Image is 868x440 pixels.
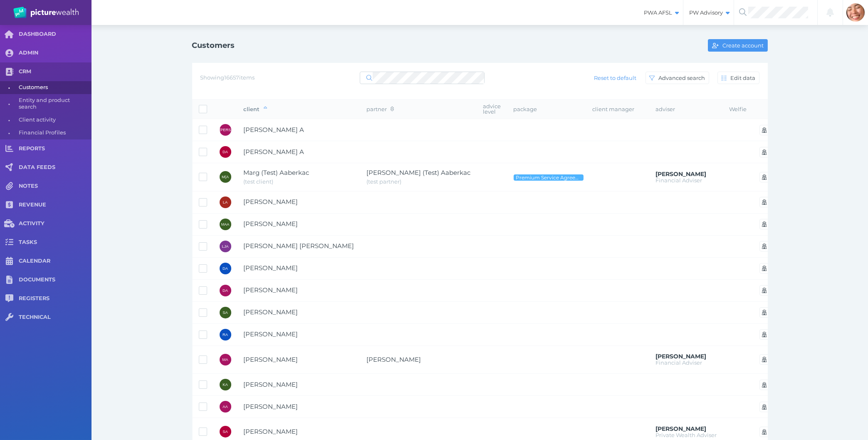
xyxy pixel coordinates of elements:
[244,330,298,338] span: Reg Abbott
[244,355,298,363] span: Mike Abbott
[19,183,91,190] span: NOTES
[19,239,91,246] span: TASKS
[759,241,770,251] button: Open user's account in Portal
[19,164,91,171] span: DATA FEEDS
[220,379,231,390] div: Kerry Abbott
[656,425,707,433] span: Gareth Healy
[19,94,89,114] span: Entity and product search
[244,286,298,294] span: Damien Abbott
[244,380,298,388] span: Kerry Abbott
[223,430,228,434] span: SA
[200,74,255,81] span: Showing 16657 items
[650,99,723,119] th: adviser
[223,358,228,362] span: MA
[759,219,770,229] button: Open user's account in Portal
[590,72,640,84] button: Reset to default
[19,220,91,227] span: ACTIVITY
[367,178,402,185] span: test partner
[244,308,298,316] span: Simone Abbott
[220,219,231,230] div: Mustafa Al Abbasi
[759,307,770,318] button: Open user's account in Portal
[590,75,640,81] span: Reset to default
[220,263,231,274] div: Dale Abblitt
[19,50,91,57] span: ADMIN
[19,81,89,94] span: Customers
[19,295,91,302] span: REGISTERS
[223,383,228,387] span: KA
[656,170,707,178] span: Grant Teakle
[220,354,231,365] div: Mike Abbott
[220,128,252,132] span: [PERSON_NAME]
[244,428,298,435] span: Samuel Abbott
[656,353,707,360] span: Brad Bond
[244,198,298,206] span: Lars Aarekol
[708,39,767,52] button: Create account
[515,174,582,181] span: Premium Service Agreement - Ongoing
[19,114,89,127] span: Client activity
[221,222,230,226] span: MAA
[759,380,770,390] button: Open user's account in Portal
[19,127,89,139] span: Financial Profiles
[222,175,229,179] span: M(A
[477,99,507,119] th: advice level
[220,124,231,136] div: Jackson A
[244,242,354,250] span: Lee John Abbiss
[223,150,228,154] span: DA
[586,99,650,119] th: client manager
[13,7,79,18] img: PW
[244,220,298,228] span: Mustafa Al Abbasi
[759,172,770,182] button: Open user's account in Portal
[192,41,235,50] h1: Customers
[759,354,770,365] button: Open user's account in Portal
[723,99,753,119] th: Welfie
[244,264,298,272] span: Dale Abblitt
[223,311,228,315] span: SA
[19,314,91,321] span: TECHNICAL
[19,201,91,209] span: REVENUE
[222,244,228,249] span: LJA
[759,263,770,273] button: Open user's account in Portal
[759,125,770,135] button: Open user's account in Portal
[721,42,767,49] span: Create account
[223,333,228,337] span: RA
[19,276,91,283] span: DOCUMENTS
[220,329,231,341] div: Reg Abbott
[656,359,702,366] span: Financial Adviser
[656,177,702,184] span: Financial Adviser
[244,106,267,112] span: client
[367,169,471,176] span: William (Test) Aaberkac
[759,427,770,437] button: Open user's account in Portal
[220,196,231,208] div: Lars Aarekol
[367,355,421,363] span: Jennifer Abbott
[220,171,231,183] div: Marg (Test) Aaberkac
[223,288,228,293] span: DA
[759,285,770,296] button: Open user's account in Portal
[19,68,91,75] span: CRM
[729,75,759,81] span: Edit data
[367,106,394,112] span: partner
[759,329,770,340] button: Open user's account in Portal
[759,197,770,207] button: Open user's account in Portal
[657,75,709,81] span: Advanced search
[244,403,298,410] span: Angela Abbott
[223,266,228,271] span: DA
[507,99,586,119] th: package
[19,145,91,152] span: REPORTS
[638,9,683,16] span: PWA AFSL
[656,432,717,438] span: Private Wealth Adviser
[223,200,228,204] span: LA
[223,405,228,409] span: AA
[244,148,304,156] span: Dahlan A
[683,9,734,16] span: PW Advisory
[220,285,231,296] div: Damien Abbott
[220,307,231,318] div: Simone Abbott
[19,258,91,265] span: CALENDAR
[759,147,770,157] button: Open user's account in Portal
[220,146,231,158] div: Dahlan A
[19,31,91,38] span: DASHBOARD
[244,126,304,134] span: Jackson A
[220,426,231,438] div: Samuel Abbott
[645,72,709,84] button: Advanced search
[717,72,759,84] button: Edit data
[220,401,231,413] div: Angela Abbott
